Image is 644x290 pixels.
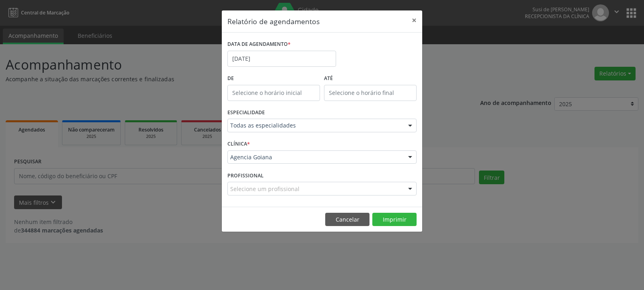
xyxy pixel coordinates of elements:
[230,153,400,161] span: Agencia Goiana
[324,85,417,101] input: Selecione o horário final
[325,213,369,226] button: Cancelar
[227,85,320,101] input: Selecione o horário inicial
[227,107,265,119] label: ESPECIALIDADE
[230,121,400,130] span: Todas as especialidades
[406,10,422,30] button: Close
[227,138,250,150] label: CLÍNICA
[227,51,336,67] input: Selecione uma data ou intervalo
[372,213,417,226] button: Imprimir
[227,16,320,27] h5: Relatório de agendamentos
[227,38,291,51] label: DATA DE AGENDAMENTO
[324,72,417,85] label: ATÉ
[227,72,320,85] label: De
[227,169,264,182] label: PROFISSIONAL
[230,185,299,193] span: Selecione um profissional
